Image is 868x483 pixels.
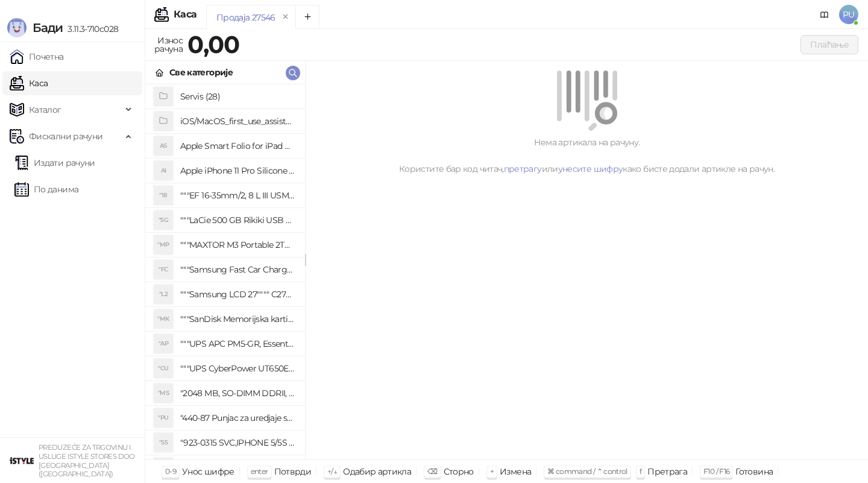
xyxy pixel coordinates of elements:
[180,161,295,180] h4: Apple iPhone 11 Pro Silicone Case - Black
[180,186,295,205] h4: """EF 16-35mm/2, 8 L III USM"""
[444,464,474,479] div: Сторно
[154,309,173,329] div: "MK
[647,464,687,479] div: Претрага
[343,464,411,479] div: Одабир артикла
[180,458,295,477] h4: "923-0448 SVC,IPHONE,TOURQUE DRIVER KIT .65KGF- CM Šrafciger "
[29,124,102,148] span: Фискални рачуни
[154,285,173,304] div: "L2
[180,260,295,279] h4: """Samsung Fast Car Charge Adapter, brzi auto punja_, boja crna"""
[154,136,173,156] div: AS
[180,136,295,156] h4: Apple Smart Folio for iPad mini (A17 Pro) - Sage
[10,45,64,69] a: Почетна
[174,10,197,19] div: Каса
[29,98,61,122] span: Каталог
[640,467,641,476] span: f
[152,33,185,57] div: Износ рачуна
[154,384,173,403] div: "MS
[500,464,531,479] div: Измена
[490,467,494,476] span: +
[154,458,173,477] div: "SD
[800,35,858,54] button: Плаћање
[154,161,173,180] div: AI
[278,12,294,22] button: remove
[154,186,173,205] div: "18
[320,136,854,175] div: Нема артикала на рачуну. Користите бар код читач, или како бисте додали артикле на рачун.
[815,5,834,24] a: Документација
[154,334,173,353] div: "AP
[180,433,295,452] h4: "923-0315 SVC,IPHONE 5/5S BATTERY REMOVAL TRAY Držač za iPhone sa kojim se otvara display
[154,260,173,279] div: "FC
[180,334,295,353] h4: """UPS APC PM5-GR, Essential Surge Arrest,5 utic_nica"""
[295,5,319,29] button: Add tab
[547,467,627,476] span: ⌘ command / ⌃ control
[251,467,268,476] span: enter
[180,235,295,254] h4: """MAXTOR M3 Portable 2TB 2.5"""" crni eksterni hard disk HX-M201TCB/GM"""
[14,177,78,201] a: По данима
[558,163,623,174] a: унесите шифру
[154,210,173,230] div: "5G
[7,18,27,37] img: Logo
[154,433,173,452] div: "S5
[180,384,295,403] h4: "2048 MB, SO-DIMM DDRII, 667 MHz, Napajanje 1,8 0,1 V, Latencija CL5"
[154,359,173,378] div: "CU
[33,21,63,35] span: Бади
[180,309,295,329] h4: """SanDisk Memorijska kartica 256GB microSDXC sa SD adapterom SDSQXA1-256G-GN6MA - Extreme PLUS, ...
[180,359,295,378] h4: """UPS CyberPower UT650EG, 650VA/360W , line-int., s_uko, desktop"""
[180,112,295,131] h4: iOS/MacOS_first_use_assistance (4)
[145,84,305,459] div: grid
[187,30,239,59] strong: 0,00
[165,467,176,476] span: 0-9
[504,163,542,174] a: претрагу
[10,449,34,473] img: 64x64-companyLogo-77b92cf4-9946-4f36-9751-bf7bb5fd2c7d.png
[180,408,295,428] h4: "440-87 Punjac za uredjaje sa micro USB portom 4/1, Stand."
[703,467,729,476] span: F10 / F16
[180,285,295,304] h4: """Samsung LCD 27"""" C27F390FHUXEN"""
[839,5,858,24] span: PU
[274,464,312,479] div: Потврди
[182,464,234,479] div: Унос шифре
[10,71,48,95] a: Каса
[154,235,173,254] div: "MP
[154,408,173,428] div: "PU
[180,210,295,230] h4: """LaCie 500 GB Rikiki USB 3.0 / Ultra Compact & Resistant aluminum / USB 3.0 / 2.5"""""""
[327,467,337,476] span: ↑/↓
[216,11,275,24] div: Продаја 27546
[39,443,135,478] small: PREDUZEĆE ZA TRGOVINU I USLUGE ISTYLE STORES DOO [GEOGRAPHIC_DATA] ([GEOGRAPHIC_DATA])
[180,87,295,106] h4: Servis (28)
[169,66,233,79] div: Све категорије
[735,464,773,479] div: Готовина
[427,467,437,476] span: ⌫
[14,151,95,175] a: Издати рачуни
[63,24,118,34] span: 3.11.3-710c028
